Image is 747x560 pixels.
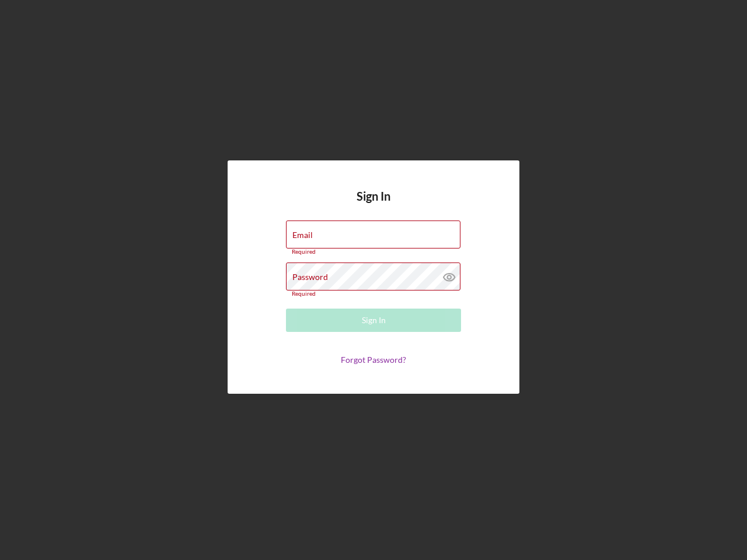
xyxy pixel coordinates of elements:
[292,272,328,282] label: Password
[286,309,461,332] button: Sign In
[341,355,406,365] a: Forgot Password?
[362,309,386,332] div: Sign In
[292,230,313,240] label: Email
[286,249,461,256] div: Required
[286,290,461,297] div: Required
[357,190,390,220] h4: Sign In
